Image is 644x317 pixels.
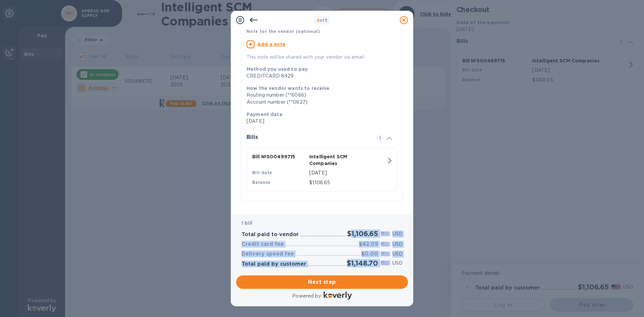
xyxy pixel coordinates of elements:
u: Add a note [257,42,286,47]
p: [DATE] [247,118,392,125]
h2: $1,148.70 [347,259,378,267]
p: USD [392,251,402,258]
div: Note for the vendor (optional)Add a noteThis note will be shared with your vendor via email [247,9,397,61]
p: [DATE] [309,169,386,176]
p: USD [392,230,402,237]
b: How the vendor wants to receive [247,86,330,91]
img: USD [381,231,390,236]
div: CREDITCARD 8429 [247,72,392,80]
h3: Total paid to vendor [241,231,299,238]
img: USD [381,242,390,247]
button: Next step [236,275,408,289]
img: USD [381,252,390,256]
b: Note for the vendor (optional) [247,29,320,34]
img: Logo [324,292,352,300]
b: 1 bill [241,220,252,226]
img: USD [381,261,390,265]
p: This note will be shared with your vendor via email [247,54,397,61]
p: Powered by [292,293,321,300]
b: of 3 [317,18,328,23]
h3: Bills [247,134,368,141]
span: 1 [376,134,384,142]
h3: Total paid by customer [241,261,306,267]
div: Account number (**0827) [247,99,392,106]
p: $1,106.65 [309,179,386,186]
h3: Credit card fee [241,241,284,248]
b: Bill date [252,170,272,175]
button: Bill №S00499715Intelligent SCM CompaniesBill date[DATE]Balance$1,106.65 [247,148,397,192]
h3: $42.05 [359,241,378,248]
p: USD [392,241,402,248]
h3: $0.00 [361,251,378,257]
p: Intelligent SCM Companies [309,153,364,167]
b: Balance [252,180,271,185]
h2: $1,106.65 [347,229,378,238]
div: Routing number (**6066) [247,92,392,99]
b: Method you used to pay [247,66,308,72]
h3: Delivery speed fee [241,251,294,257]
span: 2 [317,18,319,23]
p: Bill № S00499715 [252,153,307,160]
b: Payment date [247,112,282,117]
p: USD [392,260,402,267]
span: Next step [241,278,402,286]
